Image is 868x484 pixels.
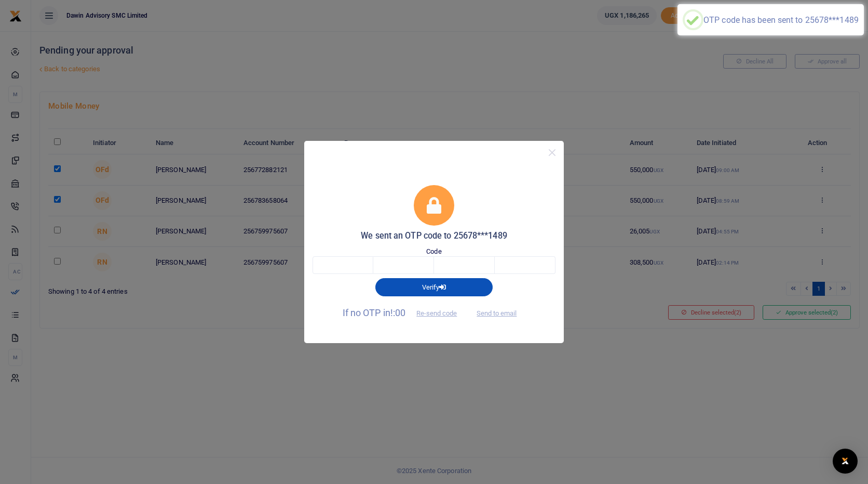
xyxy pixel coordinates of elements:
span: If no OTP in [343,307,466,318]
span: !:00 [390,307,405,318]
h5: We sent an OTP code to 25678***1489 [313,231,555,241]
label: Code [426,246,441,257]
button: Verify [375,278,493,296]
div: OTP code has been sent to 25678***1489 [703,15,859,25]
div: Open Intercom Messenger [833,449,858,474]
button: Close [545,145,560,160]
